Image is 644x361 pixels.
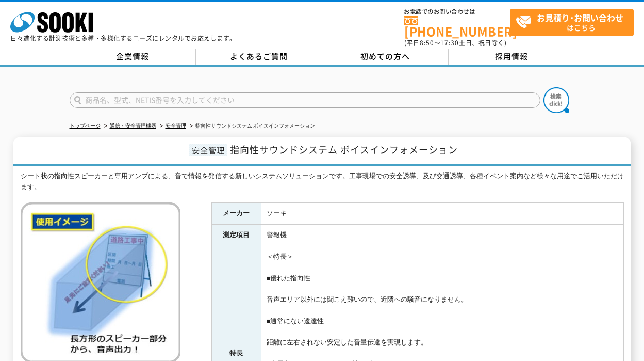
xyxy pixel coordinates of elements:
[261,225,623,246] td: 警報機
[166,123,186,129] a: 安全管理
[230,143,458,156] span: 指向性サウンドシステム ボイスインフォメーション
[510,9,634,36] a: お見積り･お問い合わせはこちら
[189,144,227,156] span: 安全管理
[211,203,261,225] th: メーカー
[404,16,510,37] a: [PHONE_NUMBER]
[360,51,410,62] span: 初めての方へ
[420,38,434,48] span: 8:50
[110,123,156,129] a: 通信・安全管理機器
[449,49,575,65] a: 採用情報
[543,87,569,113] img: btn_search.png
[70,92,540,108] input: 商品名、型式、NETIS番号を入力してください
[537,11,623,24] strong: お見積り･お問い合わせ
[211,225,261,246] th: 測定項目
[196,49,322,65] a: よくあるご質問
[322,49,449,65] a: 初めての方へ
[70,49,196,65] a: 企業情報
[261,203,623,225] td: ソーキ
[404,38,506,48] span: (平日 ～ 土日、祝日除く)
[188,121,316,132] li: 指向性サウンドシステム ボイスインフォメーション
[516,9,633,35] span: はこちら
[70,123,101,129] a: トップページ
[10,35,236,41] p: 日々進化する計測技術と多種・多様化するニーズにレンタルでお応えします。
[404,9,510,15] span: お電話でのお問い合わせは
[440,38,459,48] span: 17:30
[21,171,624,193] div: シート状の指向性スピーカーと専用アンプによる、音で情報を発信する新しいシステムソリューションです。工事現場での安全誘導、及び交通誘導、各種イベント案内など様々な用途でご活用いただけます。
